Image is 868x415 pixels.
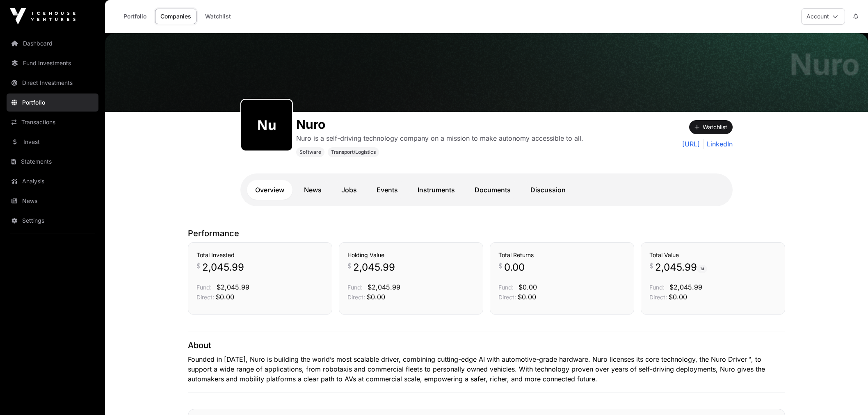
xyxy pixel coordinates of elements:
img: Icehouse Ventures Logo [10,8,75,25]
span: Fund: [196,284,212,291]
span: 2,045.99 [353,261,395,274]
a: Discussion [522,180,574,200]
span: $0.00 [519,283,537,291]
h3: Holding Value [347,251,475,259]
a: Watchlist [200,9,236,24]
nav: Tabs [247,180,726,200]
a: Analysis [7,172,98,190]
a: Transactions [7,113,98,131]
span: $ [498,261,503,271]
span: Software [299,149,321,155]
h3: Total Invested [196,251,324,259]
a: [URL] [682,139,700,149]
img: Nuro [105,33,868,112]
a: Dashboard [7,34,98,52]
span: $ [649,261,653,271]
span: Fund: [649,284,665,291]
a: Statements [7,153,98,171]
span: $ [347,261,352,271]
span: $0.00 [216,293,234,301]
span: $0.00 [367,293,385,301]
span: Direct: [196,294,214,301]
span: $ [196,261,201,271]
h3: Total Value [649,251,777,259]
img: nuro436.png [244,103,289,147]
h1: Nuro [790,50,860,79]
a: Settings [7,212,98,230]
a: Instruments [409,180,463,200]
p: About [188,340,785,351]
a: Events [368,180,406,200]
a: Direct Investments [7,74,98,92]
span: Transport/Logistics [331,149,376,155]
span: Fund: [347,284,363,291]
button: Watchlist [689,120,733,134]
a: Fund Investments [7,54,98,72]
a: Invest [7,133,98,151]
span: $2,045.99 [217,283,249,291]
span: $0.00 [518,293,536,301]
a: Overview [247,180,292,200]
a: LinkedIn [703,139,733,149]
a: Companies [155,9,196,24]
a: Documents [466,180,519,200]
h1: Nuro [296,117,583,132]
span: 2,045.99 [655,261,707,274]
a: Portfolio [118,9,152,24]
a: News [7,192,98,210]
a: Jobs [333,180,365,200]
span: $2,045.99 [368,283,400,291]
span: Direct: [649,294,667,301]
span: 2,045.99 [202,261,244,274]
span: Direct: [498,294,516,301]
p: Nuro is a self-driving technology company on a mission to make autonomy accessible to all. [296,133,583,143]
p: Performance [188,228,785,239]
a: News [296,180,330,200]
iframe: Chat Widget [827,376,868,415]
span: Direct: [347,294,365,301]
span: $0.00 [669,293,687,301]
a: Portfolio [7,93,98,112]
span: $2,045.99 [669,283,702,291]
span: 0.00 [504,261,525,274]
p: Founded in [DATE], Nuro is building the world’s most scalable driver, combining cutting-edge AI w... [188,354,785,384]
h3: Total Returns [498,251,626,259]
button: Account [801,8,845,25]
span: Fund: [498,284,514,291]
